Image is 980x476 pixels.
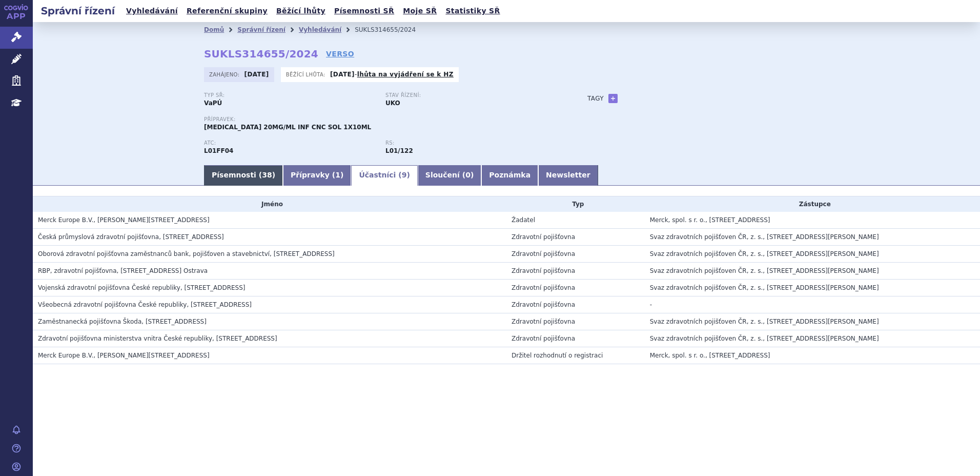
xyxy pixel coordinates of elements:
[209,70,241,78] span: Zahájeno:
[650,267,879,274] span: Svaz zdravotních pojišťoven ČR, z. s., [STREET_ADDRESS][PERSON_NAME]
[512,318,575,325] span: Zdravotní pojišťovna
[512,301,575,308] span: Zdravotní pojišťovna
[38,335,277,342] span: Zdravotní pojišťovna ministerstva vnitra České republiky, Vinohradská 2577/178, Praha 3 - Vinohra...
[385,140,557,146] p: RS:
[506,196,645,212] th: Typ
[204,116,567,123] p: Přípravek:
[262,171,272,179] span: 38
[645,196,980,212] th: Zástupce
[481,165,538,186] a: Poznámka
[512,233,575,241] span: Zdravotní pojišťovna
[286,70,328,78] span: Běžící lhůta:
[650,335,879,342] span: Svaz zdravotních pojišťoven ČR, z. s., [STREET_ADDRESS][PERSON_NAME]
[38,352,210,359] span: Merck Europe B.V., Gustav Mahlerplein 102, Amsterdam, NL
[326,49,354,59] a: VERSO
[335,171,340,179] span: 1
[650,301,652,308] span: -
[204,100,222,107] strong: VaPÚ
[204,165,283,186] a: Písemnosti (38)
[33,4,123,18] h2: Správní řízení
[650,284,879,291] span: Svaz zdravotních pojišťoven ČR, z. s., [STREET_ADDRESS][PERSON_NAME]
[351,165,417,186] a: Účastníci (9)
[357,71,454,78] a: lhůta na vyjádření se k HZ
[38,318,207,325] span: Zaměstnanecká pojišťovna Škoda, Husova 302, Mladá Boleslav
[512,352,603,359] span: Držitel rozhodnutí o registraci
[123,4,181,18] a: Vyhledávání
[538,165,598,186] a: Newsletter
[512,335,575,342] span: Zdravotní pojišťovna
[237,26,285,33] a: Správní řízení
[355,22,429,37] li: SUKLS314655/2024
[587,92,604,105] h3: Tagy
[38,233,224,241] span: Česká průmyslová zdravotní pojišťovna, Jeremenkova 161/11, Ostrava - Vítkovice
[465,171,471,179] span: 0
[204,92,375,98] p: Typ SŘ:
[38,267,208,274] span: RBP, zdravotní pojišťovna, Michálkovická 967/108, Slezská Ostrava
[204,48,318,60] strong: SUKLS314655/2024
[38,284,246,291] span: Vojenská zdravotní pojišťovna České republiky, Drahobejlova 1404/4, Praha 9
[299,26,341,33] a: Vyhledávání
[400,4,440,18] a: Moje SŘ
[512,216,535,224] span: Žadatel
[650,318,879,325] span: Svaz zdravotních pojišťoven ČR, z. s., [STREET_ADDRESS][PERSON_NAME]
[512,267,575,274] span: Zdravotní pojišťovna
[512,250,575,257] span: Zdravotní pojišťovna
[244,71,269,78] strong: [DATE]
[38,216,210,224] span: Merck Europe B.V., Gustav Mahlerplein 102, Amsterdam, NL
[330,70,454,78] p: -
[650,250,879,257] span: Svaz zdravotních pojišťoven ČR, z. s., [STREET_ADDRESS][PERSON_NAME]
[204,147,233,154] strong: AVELUMAB
[204,26,224,33] a: Domů
[385,92,557,98] p: Stav řízení:
[650,216,770,224] span: Merck, spol. s r. o., [STREET_ADDRESS]
[608,94,618,103] a: +
[418,165,481,186] a: Sloučení (0)
[330,71,355,78] strong: [DATE]
[650,233,879,241] span: Svaz zdravotních pojišťoven ČR, z. s., [STREET_ADDRESS][PERSON_NAME]
[331,4,397,18] a: Písemnosti SŘ
[273,4,329,18] a: Běžící lhůty
[512,284,575,291] span: Zdravotní pojišťovna
[183,4,271,18] a: Referenční skupiny
[38,250,335,257] span: Oborová zdravotní pojišťovna zaměstnanců bank, pojišťoven a stavebnictví, Roškotova 1225/1, Praha 4
[650,352,770,359] span: Merck, spol. s r. o., [STREET_ADDRESS]
[33,196,506,212] th: Jméno
[385,147,413,154] strong: avelumab
[402,171,407,179] span: 9
[385,100,400,107] strong: UKO
[204,140,375,146] p: ATC:
[283,165,351,186] a: Přípravky (1)
[442,4,503,18] a: Statistiky SŘ
[38,301,252,308] span: Všeobecná zdravotní pojišťovna České republiky, Orlická 2020/4, Praha 3
[204,124,371,131] span: [MEDICAL_DATA] 20MG/ML INF CNC SOL 1X10ML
